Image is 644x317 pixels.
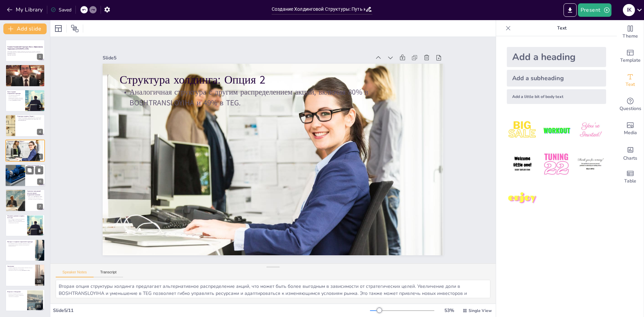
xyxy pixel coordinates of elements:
p: Создание холдинговой структуры является важным шагом для достижения эффективного управления и кон... [7,267,33,271]
div: Add a little bit of body text [507,89,606,104]
div: 8 [37,228,43,234]
p: Этапы консолидации и управления [27,165,43,168]
div: 9 [37,253,43,259]
div: 1 [37,54,43,60]
div: 1 [5,40,45,62]
p: Generated with [URL] [7,54,43,56]
div: Add a subheading [507,70,606,87]
div: Slide 5 / 11 [53,307,370,314]
div: 5 [37,154,43,160]
img: 6.jpeg [575,149,606,180]
p: Цели создания холдинговой структуры [7,91,23,95]
p: Выгоды от создания холдинговой структуры [7,241,33,243]
div: I K [623,4,635,16]
p: Text [514,20,610,36]
span: Theme [623,33,638,40]
span: Charts [623,155,637,162]
input: Insert title [272,4,365,14]
button: I K [623,3,635,17]
img: 1.jpeg [507,115,538,146]
button: Add slide [3,23,47,34]
div: 4 [37,129,43,135]
span: Single View [469,308,492,313]
div: Add a heading [507,47,606,67]
div: 6 [5,164,45,187]
div: Add text boxes [617,68,644,93]
p: Аналогичная структура с другим распределением акций, включая 80% в BOSHTRANSLOYIHA и 49% в TEG. [7,142,43,144]
p: Стать ведущим региональным игроком, участвовать в международных тендерах, обеспечить долгосрочную... [7,95,23,101]
div: Layout [53,23,64,34]
button: Present [578,3,611,17]
img: 4.jpeg [507,149,538,180]
div: 10 [35,278,43,284]
img: 3.jpeg [575,115,606,146]
p: AIFC, Дубай и [GEOGRAPHIC_DATA]: сравнение налогов, прозрачности, репутации и расходов на содержа... [27,196,43,200]
button: Export to PowerPoint [563,3,577,17]
span: Text [626,81,635,88]
div: 10 [5,264,45,286]
span: Questions [620,105,641,112]
div: 6 [37,178,43,184]
div: Add ready made slides [617,44,644,68]
button: Transcript [94,270,123,277]
div: 11 [5,289,45,311]
div: 53 % [441,307,457,314]
p: Сравнение юрисдикций для регистрации холдинговой компании [27,191,43,196]
span: Position [71,24,79,33]
button: My Library [5,4,46,15]
button: Duplicate Slide [25,166,34,174]
div: Saved [51,7,71,13]
span: Media [624,129,637,137]
img: 5.jpeg [541,149,572,180]
button: Delete Slide [35,166,43,174]
textarea: Вторая опция структуры холдинга предлагает альтернативное распределение акций, что может быть бол... [56,280,490,298]
p: Структура холдинга: Опция 1 [17,115,43,117]
p: Год 1: Создание управляющей компании и внедрение IFRS. Год 2: Интеграция процессов. Год 3: Регион... [7,218,25,223]
span: Template [620,57,641,64]
div: 4 [5,114,45,137]
div: 3 [5,90,45,112]
div: 3 [37,104,43,110]
p: Заключение [7,265,33,267]
div: 5 [5,140,45,162]
p: Холдинговая компания с физическим лицом, управляющим 100% акций QAZ RAIL AUTOMATIC, BT Signal, TE... [17,117,43,121]
p: Этап 1: Переходный период - запуск управляющей компании. Этап 2: Частичная консолидация - интегра... [27,169,43,175]
div: 9 [5,239,45,261]
img: 7.jpeg [507,183,538,214]
div: 8 [5,214,45,236]
span: Table [624,177,636,185]
button: Speaker Notes [56,270,94,277]
p: Поэтапное развитие холдинга на 3 года [7,215,25,219]
img: 2.jpeg [541,115,572,146]
p: Три компании работают разрозненно, нет единого центра управления, отсутствует консолидация финанс... [7,68,43,70]
p: Структура холдинга: Опция 2 [7,140,43,142]
p: Исходная ситуация [7,65,43,67]
div: 2 [37,79,43,85]
div: Add images, graphics, shapes or video [617,117,644,141]
div: 7 [5,189,45,211]
p: Консолидация ресурсов, улучшение управления, доступ к международным рынкам, повышение инвестицион... [7,243,33,247]
div: 7 [37,204,43,210]
div: Add charts and graphs [617,141,644,165]
div: Add a table [617,165,644,189]
p: Презентация охватывает создание холдинговой структуры для улучшения управления, консолидации фина... [7,51,43,54]
div: 2 [5,64,45,87]
p: Вопросы и обсуждение [7,291,25,293]
p: Открытое обсуждение для вопросов и предложений по созданию холдинговой структуры и ее внедрению. [7,294,25,297]
div: 11 [35,303,43,309]
div: Change the overall theme [617,20,644,44]
strong: Создание Холдинговой Структуры: Путь к Эффективному Управлению в [GEOGRAPHIC_DATA] [7,46,43,50]
p: Аналогичная структура с другим распределением акций, включая 80% в BOSHTRANSLOYIHA и 49% в TEG. [174,9,434,206]
div: Get real-time input from your audience [617,93,644,117]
